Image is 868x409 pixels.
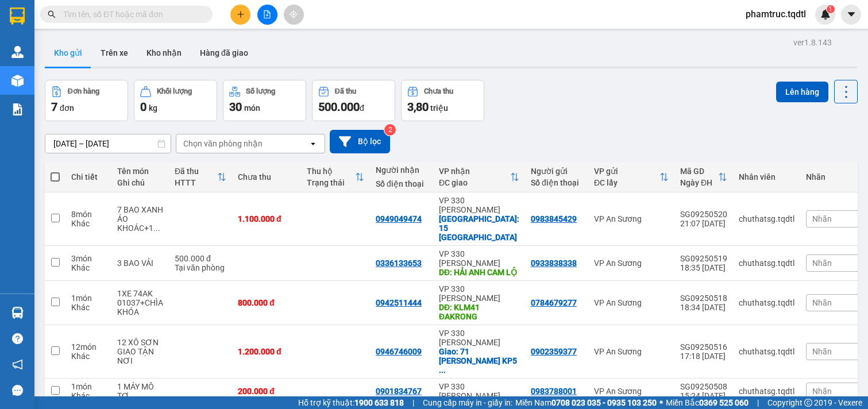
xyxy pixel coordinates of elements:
[680,210,727,219] div: SG09250520
[134,80,217,121] button: Khối lượng0kg
[117,289,163,317] div: 1XE 74AK 01037+CHÌA KHÓA
[439,268,519,277] div: DĐ: HẢI ANH CAM LỘ
[739,347,794,356] div: chuthatsg.tqdtl
[594,178,659,187] div: ĐC lấy
[117,347,163,365] div: GIAO TẬN NƠI
[376,258,422,268] div: 0336133653
[71,210,106,219] div: 8 món
[11,103,24,115] img: solution-icon
[237,10,245,18] span: plus
[739,214,794,223] div: chuthatsg.tqdtl
[412,396,414,409] span: |
[594,258,669,268] div: VP An Sương
[812,298,832,307] span: Nhãn
[439,178,510,187] div: ĐC giao
[531,347,577,356] div: 0902359377
[515,396,657,409] span: Miền Nam
[238,214,295,223] div: 1.100.000 đ
[531,178,582,187] div: Số điện thoại
[307,178,355,187] div: Trạng thái
[307,167,355,176] div: Thu hộ
[376,347,422,356] div: 0946746009
[153,223,160,233] span: ...
[60,103,74,113] span: đơn
[376,165,427,175] div: Người nhận
[238,387,295,396] div: 200.000 đ
[376,298,422,307] div: 0942511444
[12,385,23,396] span: message
[594,387,669,396] div: VP An Sương
[376,214,422,223] div: 0949049474
[594,167,659,176] div: VP gửi
[330,130,390,153] button: Bộ lọc
[776,82,828,102] button: Lên hàng
[439,347,519,375] div: Giao: 71 NGÔ THỊ NHẬM KP5 QUẢNG TRỊ
[137,39,191,67] button: Kho nhận
[223,80,306,121] button: Số lượng30món
[284,5,304,25] button: aim
[594,214,669,223] div: VP An Sương
[680,167,718,176] div: Mã GD
[680,263,727,272] div: 18:35 [DATE]
[308,139,318,148] svg: open
[588,162,674,192] th: Toggle SortBy
[45,80,128,121] button: Đơn hàng7đơn
[238,298,295,307] div: 800.000 đ
[680,352,727,361] div: 17:18 [DATE]
[71,172,106,182] div: Chi tiết
[401,80,484,121] button: Chưa thu3,80 triệu
[175,178,217,187] div: HTTT
[360,103,364,113] span: đ
[48,10,56,18] span: search
[169,162,232,192] th: Toggle SortBy
[439,365,446,375] span: ...
[11,307,24,319] img: warehouse-icon
[238,172,295,182] div: Chưa thu
[674,162,733,192] th: Toggle SortBy
[531,387,577,396] div: 0983788001
[238,347,295,356] div: 1.200.000 đ
[659,400,663,405] span: ⚪️
[175,263,226,272] div: Tại văn phòng
[91,39,137,67] button: Trên xe
[739,172,794,182] div: Nhân viên
[117,167,163,176] div: Tên món
[439,303,519,321] div: DĐ: KLM41 ĐAKRONG
[244,103,260,113] span: món
[354,398,404,407] strong: 1900 633 818
[263,10,271,18] span: file-add
[739,387,794,396] div: chuthatsg.tqdtl
[376,387,422,396] div: 0901834767
[12,333,23,344] span: question-circle
[384,124,396,136] sup: 2
[841,5,861,25] button: caret-down
[11,75,24,87] img: warehouse-icon
[680,178,718,187] div: Ngày ĐH
[680,303,727,312] div: 18:34 [DATE]
[793,36,832,49] div: ver 1.8.143
[376,179,427,188] div: Số điện thoại
[407,100,429,114] span: 3,80
[71,254,106,263] div: 3 món
[45,134,171,153] input: Select a date range.
[424,87,453,95] div: Chưa thu
[191,39,257,67] button: Hàng đã giao
[298,396,404,409] span: Hỗ trợ kỹ thuật:
[12,359,23,370] span: notification
[439,196,519,214] div: VP 330 [PERSON_NAME]
[71,382,106,391] div: 1 món
[812,347,832,356] span: Nhãn
[301,162,370,192] th: Toggle SortBy
[820,9,831,20] img: icon-new-feature
[531,167,582,176] div: Người gửi
[71,391,106,400] div: Khác
[812,387,832,396] span: Nhãn
[71,263,106,272] div: Khác
[594,347,669,356] div: VP An Sương
[739,258,794,268] div: chuthatsg.tqdtl
[531,298,577,307] div: 0784679277
[757,396,759,409] span: |
[439,284,519,303] div: VP 330 [PERSON_NAME]
[804,399,812,407] span: copyright
[117,382,163,400] div: 1 MÁY MÔ TƠ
